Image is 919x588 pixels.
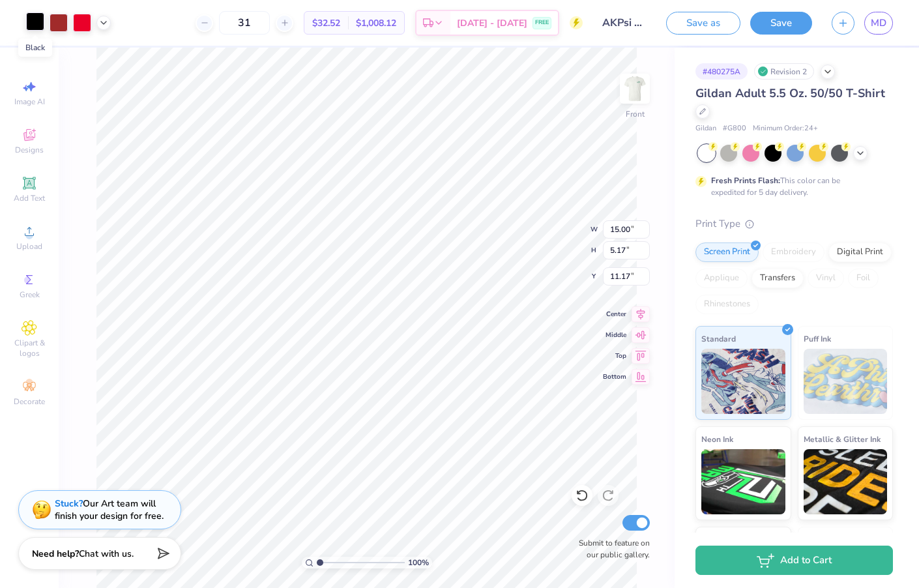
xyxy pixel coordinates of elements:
[15,145,44,155] span: Designs
[14,96,45,107] span: Image AI
[711,175,871,198] div: This color can be expedited for 5 day delivery.
[457,16,527,30] span: [DATE] - [DATE]
[804,449,888,514] img: Metallic & Glitter Ink
[408,557,429,568] span: 100 %
[695,295,759,314] div: Rhinestones
[603,331,626,340] span: Middle
[18,38,52,57] div: Black
[695,216,893,231] div: Print Type
[695,546,893,575] button: Add to Cart
[871,16,886,31] span: MD
[55,497,164,522] div: Our Art team will finish your design for free.
[701,449,785,514] img: Neon Ink
[695,63,748,80] div: # 480275A
[666,12,740,35] button: Save as
[32,548,79,560] strong: Need help?
[79,548,134,560] span: Chat with us.
[808,269,844,288] div: Vinyl
[804,332,831,345] span: Puff Ink
[695,243,759,262] div: Screen Print
[723,123,746,134] span: # G800
[535,18,549,27] span: FREE
[754,63,814,80] div: Revision 2
[592,10,656,36] input: Untitled Design
[20,289,40,300] span: Greek
[763,243,824,262] div: Embroidery
[695,123,716,134] span: Gildan
[55,497,83,510] strong: Stuck?
[14,396,45,407] span: Decorate
[751,269,804,288] div: Transfers
[572,537,650,561] label: Submit to feature on our public gallery.
[626,108,645,120] div: Front
[701,349,785,414] img: Standard
[804,349,888,414] img: Puff Ink
[750,12,812,35] button: Save
[695,269,748,288] div: Applique
[356,16,396,30] span: $1,008.12
[14,193,45,203] span: Add Text
[804,432,881,446] span: Metallic & Glitter Ink
[312,16,340,30] span: $32.52
[16,241,42,252] span: Upload
[695,85,885,101] span: Gildan Adult 5.5 Oz. 50/50 T-Shirt
[711,175,780,186] strong: Fresh Prints Flash:
[701,332,736,345] span: Standard
[603,372,626,381] span: Bottom
[828,243,892,262] div: Digital Print
[622,76,648,102] img: Front
[864,12,893,35] a: MD
[7,338,52,359] span: Clipart & logos
[603,310,626,319] span: Center
[603,351,626,360] span: Top
[219,11,270,35] input: – –
[848,269,879,288] div: Foil
[753,123,818,134] span: Minimum Order: 24 +
[701,432,733,446] span: Neon Ink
